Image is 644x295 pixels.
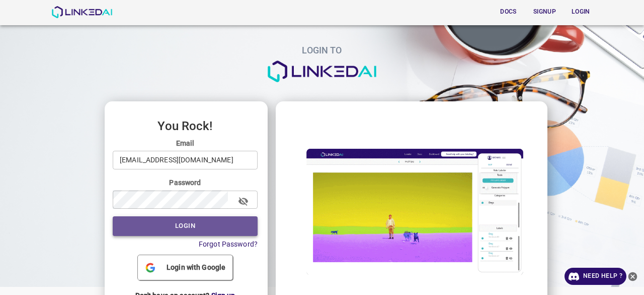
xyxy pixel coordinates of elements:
span: Login with Google [163,262,229,273]
img: login_image.gif [284,140,537,283]
a: Signup [526,2,562,22]
a: Need Help ? [565,268,626,285]
button: Login [565,4,597,20]
img: LinkedAI [51,6,112,18]
a: Forgot Password? [199,240,258,248]
button: Signup [528,4,560,20]
img: logo.png [267,61,377,83]
h3: You Rock! [113,120,258,133]
a: Login [562,2,599,22]
label: Password [113,178,258,188]
button: Login [113,216,258,236]
button: close-help [626,268,639,285]
button: Docs [492,4,524,20]
label: Email [113,138,258,148]
a: Docs [490,2,526,22]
